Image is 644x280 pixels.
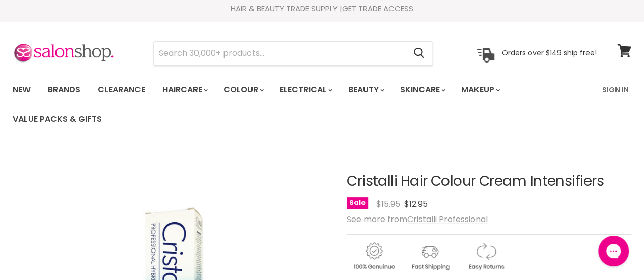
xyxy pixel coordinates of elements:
[342,3,413,14] a: GET TRADE ACCESS
[90,79,153,101] a: Clearance
[347,197,368,209] span: Sale
[596,79,635,101] a: Sign In
[153,41,433,66] form: Product
[5,109,109,130] a: Value Packs & Gifts
[347,174,631,190] h1: Cristalli Hair Colour Cream Intensifiers
[5,79,38,101] a: New
[5,75,596,134] ul: Main menu
[407,213,488,225] a: Cristalli Professional
[154,42,405,65] input: Search
[347,213,488,225] span: See more from
[459,241,513,272] img: returns.gif
[272,79,339,101] a: Electrical
[454,79,506,101] a: Makeup
[403,241,457,272] img: shipping.gif
[593,232,634,270] iframe: Gorgias live chat messenger
[404,198,428,210] span: $12.95
[216,79,270,101] a: Colour
[502,48,597,57] p: Orders over $149 ship free!
[376,198,400,210] span: $15.95
[40,79,88,101] a: Brands
[347,241,401,272] img: genuine.gif
[393,79,452,101] a: Skincare
[155,79,214,101] a: Haircare
[341,79,390,101] a: Beauty
[405,42,432,65] button: Search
